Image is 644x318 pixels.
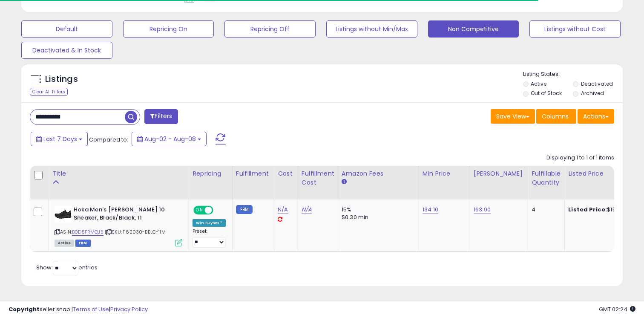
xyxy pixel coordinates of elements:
[532,206,558,214] div: 4
[43,135,77,143] span: Last 7 Days
[523,70,623,78] p: Listing States:
[74,206,177,224] b: Hoka Men's [PERSON_NAME] 10 Sneaker, Black/Black, 11
[236,205,253,214] small: FBM
[9,305,40,313] strong: Copyright
[342,178,347,186] small: Amazon Fees.
[568,206,639,214] div: $154.94
[75,240,91,247] span: FBM
[193,169,229,178] div: Repricing
[531,90,562,97] label: Out of Stock
[581,90,604,97] label: Archived
[342,206,412,214] div: 15%
[423,169,466,178] div: Min Price
[52,169,185,178] div: Title
[536,109,576,124] button: Columns
[193,219,226,227] div: Win BuyBox *
[423,205,438,214] a: 134.10
[302,205,312,214] a: N/A
[55,206,72,223] img: 31FAz4XL4+L._SL40_.jpg
[326,20,417,38] button: Listings without Min/Max
[21,42,112,59] button: Deactivated & In Stock
[532,169,561,187] div: Fulfillable Quantity
[568,169,642,178] div: Listed Price
[144,135,196,143] span: Aug-02 - Aug-08
[132,132,207,146] button: Aug-02 - Aug-08
[193,228,226,248] div: Preset:
[73,305,109,313] a: Terms of Use
[428,20,519,38] button: Non Competitive
[278,205,288,214] a: N/A
[542,112,569,121] span: Columns
[581,80,613,87] label: Deactivated
[236,169,270,178] div: Fulfillment
[474,169,524,178] div: [PERSON_NAME]
[31,132,88,146] button: Last 7 Days
[123,20,214,38] button: Repricing On
[21,20,112,38] button: Default
[89,136,128,144] span: Compared to:
[224,20,316,38] button: Repricing Off
[568,205,607,214] b: Listed Price:
[302,169,334,187] div: Fulfillment Cost
[36,263,98,272] span: Show: entries
[212,207,226,214] span: OFF
[491,109,535,124] button: Save View
[278,169,294,178] div: Cost
[578,109,614,124] button: Actions
[529,20,621,38] button: Listings without Cost
[72,228,103,236] a: B0D5FRMQJ5
[546,154,614,162] div: Displaying 1 to 1 of 1 items
[342,214,412,221] div: $0.30 min
[531,80,546,87] label: Active
[105,228,166,235] span: | SKU: 1162030-BBLC-11M
[55,206,182,246] div: ASIN:
[194,207,205,214] span: ON
[474,205,491,214] a: 163.90
[599,305,635,313] span: 2025-08-16 02:24 GMT
[45,73,78,85] h5: Listings
[30,88,68,96] div: Clear All Filters
[9,306,148,314] div: seller snap | |
[144,109,178,124] button: Filters
[342,169,415,178] div: Amazon Fees
[110,305,148,313] a: Privacy Policy
[55,240,74,247] span: All listings currently available for purchase on Amazon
